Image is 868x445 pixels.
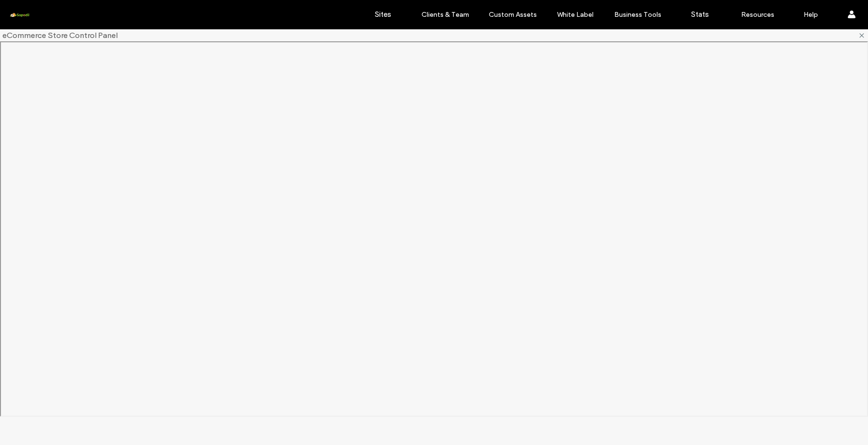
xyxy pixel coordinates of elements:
label: Stats [691,10,709,19]
label: Business Tools [614,11,661,19]
label: Help [804,11,818,19]
label: White Label [557,11,594,19]
label: Sites [375,10,391,19]
label: Custom Assets [489,11,537,19]
span: eCommerce Store Control Panel [2,31,118,40]
label: Resources [741,11,774,19]
label: Clients & Team [422,11,469,19]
